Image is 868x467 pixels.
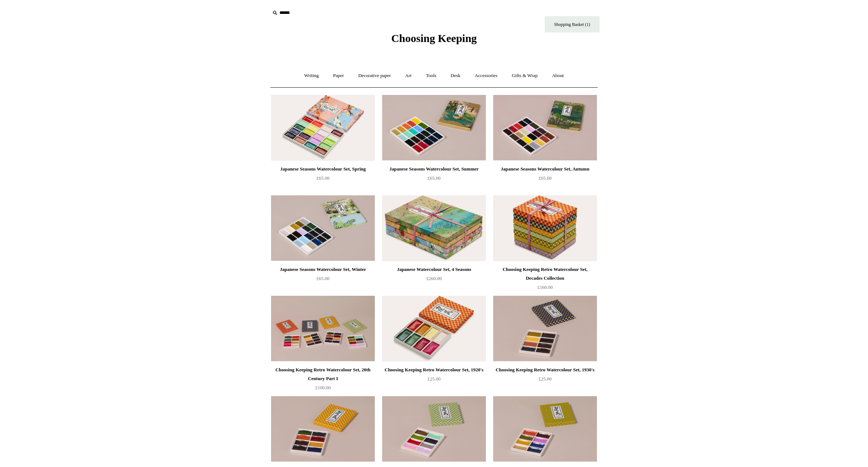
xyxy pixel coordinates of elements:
[427,175,441,181] span: £65.00
[399,66,418,85] a: Art
[271,195,375,261] a: Japanese Seasons Watercolour Set, Winter Japanese Seasons Watercolour Set, Winter
[271,365,375,395] a: Choosing Keeping Retro Watercolour Set, 20th Century Part I £100.00
[382,296,486,361] a: Choosing Keeping Retro Watercolour Set, 1920's Choosing Keeping Retro Watercolour Set, 1920's
[271,296,375,361] img: Choosing Keeping Retro Watercolour Set, 20th Century Part I
[545,16,599,32] a: Shopping Basket (1)
[493,396,597,462] img: Choosing Keeping Retro Watercolour Set, 1960's
[271,296,375,361] a: Choosing Keeping Retro Watercolour Set, 20th Century Part I Choosing Keeping Retro Watercolour Se...
[273,165,373,173] div: Japanese Seasons Watercolour Set, Spring
[327,66,351,85] a: Paper
[382,296,486,361] img: Choosing Keeping Retro Watercolour Set, 1920's
[493,195,597,261] a: Choosing Keeping Retro Watercolour Set, Decades Collection Choosing Keeping Retro Watercolour Set...
[271,95,375,161] a: Japanese Seasons Watercolour Set, Spring Japanese Seasons Watercolour Set, Spring
[493,365,597,395] a: Choosing Keeping Retro Watercolour Set, 1930's £25.00
[495,265,595,283] div: Choosing Keeping Retro Watercolour Set, Decades Collection
[493,396,597,462] a: Choosing Keeping Retro Watercolour Set, 1960's Choosing Keeping Retro Watercolour Set, 1960's
[493,296,597,361] img: Choosing Keeping Retro Watercolour Set, 1930's
[538,376,552,382] span: £25.00
[537,284,553,290] span: £160.00
[493,165,597,195] a: Japanese Seasons Watercolour Set, Autumn £65.00
[545,66,571,85] a: About
[271,396,375,462] a: Choosing Keeping Retro Watercolour Set, 1940's Choosing Keeping Retro Watercolour Set, 1940's
[382,95,486,161] img: Japanese Seasons Watercolour Set, Summer
[427,376,441,382] span: £25.00
[382,95,486,161] a: Japanese Seasons Watercolour Set, Summer Japanese Seasons Watercolour Set, Summer
[271,165,375,195] a: Japanese Seasons Watercolour Set, Spring £65.00
[493,265,597,295] a: Choosing Keeping Retro Watercolour Set, Decades Collection £160.00
[382,195,486,261] img: Japanese Watercolour Set, 4 Seasons
[382,165,486,195] a: Japanese Seasons Watercolour Set, Summer £65.00
[391,38,477,43] a: Choosing Keeping
[382,265,486,295] a: Japanese Watercolour Set, 4 Seasons £260.00
[538,175,552,181] span: £65.00
[384,365,484,374] div: Choosing Keeping Retro Watercolour Set, 1920's
[273,365,373,383] div: Choosing Keeping Retro Watercolour Set, 20th Century Part I
[315,385,331,390] span: £100.00
[444,66,467,85] a: Desk
[384,165,484,173] div: Japanese Seasons Watercolour Set, Summer
[271,396,375,462] img: Choosing Keeping Retro Watercolour Set, 1940's
[495,165,595,173] div: Japanese Seasons Watercolour Set, Autumn
[382,396,486,462] a: Choosing Keeping Retro Watercolour Set, 1950's Choosing Keeping Retro Watercolour Set, 1950's
[382,195,486,261] a: Japanese Watercolour Set, 4 Seasons Japanese Watercolour Set, 4 Seasons
[271,95,375,161] img: Japanese Seasons Watercolour Set, Spring
[271,195,375,261] img: Japanese Seasons Watercolour Set, Winter
[495,365,595,374] div: Choosing Keeping Retro Watercolour Set, 1930's
[426,276,442,281] span: £260.00
[298,66,325,85] a: Writing
[352,66,397,85] a: Decorative paper
[382,365,486,395] a: Choosing Keeping Retro Watercolour Set, 1920's £25.00
[384,265,484,274] div: Japanese Watercolour Set, 4 Seasons
[493,95,597,161] a: Japanese Seasons Watercolour Set, Autumn Japanese Seasons Watercolour Set, Autumn
[316,175,330,181] span: £65.00
[419,66,443,85] a: Tools
[271,265,375,295] a: Japanese Seasons Watercolour Set, Winter £65.00
[316,276,330,281] span: £65.00
[391,32,477,44] span: Choosing Keeping
[493,296,597,361] a: Choosing Keeping Retro Watercolour Set, 1930's Choosing Keeping Retro Watercolour Set, 1930's
[493,95,597,161] img: Japanese Seasons Watercolour Set, Autumn
[382,396,486,462] img: Choosing Keeping Retro Watercolour Set, 1950's
[273,265,373,274] div: Japanese Seasons Watercolour Set, Winter
[468,66,504,85] a: Accessories
[505,66,544,85] a: Gifts & Wrap
[493,195,597,261] img: Choosing Keeping Retro Watercolour Set, Decades Collection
